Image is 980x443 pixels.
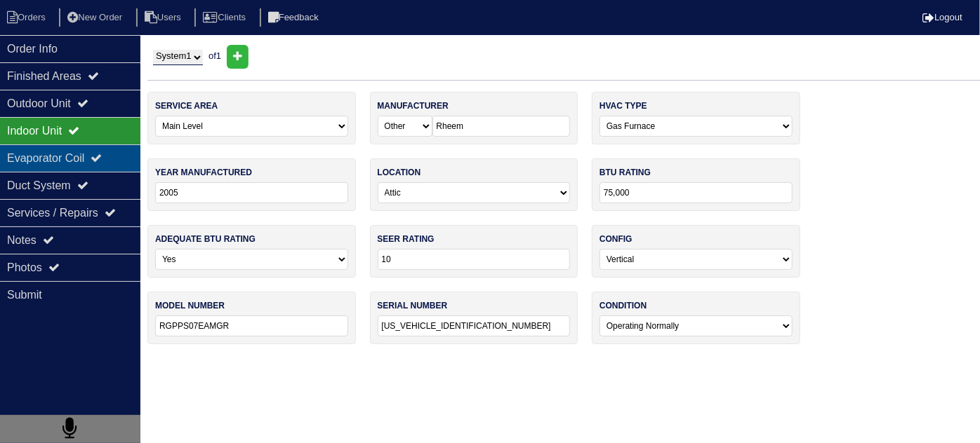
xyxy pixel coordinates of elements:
[260,8,330,27] li: Feedback
[378,166,421,179] label: location
[194,12,257,22] a: Clients
[147,45,980,69] div: of 1
[600,299,647,312] label: condition
[59,8,133,27] li: New Order
[378,100,449,112] label: manufacturer
[600,233,633,245] label: config
[922,12,962,22] a: Logout
[136,12,192,22] a: Users
[136,8,192,27] li: Users
[600,100,647,112] label: hvac type
[59,12,133,22] a: New Order
[378,233,435,245] label: seer rating
[600,166,651,179] label: btu rating
[155,299,225,312] label: model number
[155,100,218,112] label: service area
[194,8,257,27] li: Clients
[155,233,256,245] label: adequate btu rating
[155,166,252,179] label: year manufactured
[378,299,448,312] label: serial number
